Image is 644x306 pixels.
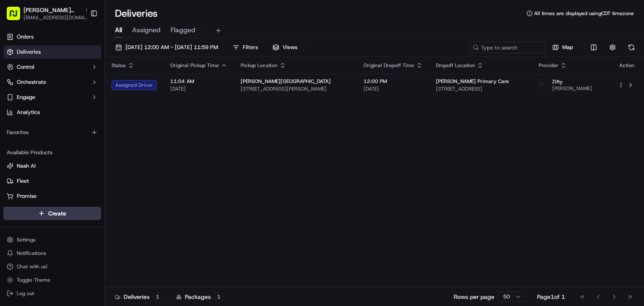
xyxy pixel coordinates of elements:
span: Notifications [17,250,46,257]
div: Action [618,62,636,69]
div: Packages [176,293,223,301]
span: Toggle Theme [17,277,50,283]
button: Filters [229,41,262,53]
span: [STREET_ADDRESS] [436,86,525,92]
span: Control [17,63,34,71]
button: Log out [3,288,101,299]
button: Promise [3,189,101,203]
span: Zifty [552,78,563,85]
button: [PERSON_NAME][GEOGRAPHIC_DATA] [23,6,81,14]
span: 12:00 PM [364,78,423,85]
button: Fleet [3,174,101,188]
span: Orders [17,33,34,41]
span: [PERSON_NAME] Primary Care [436,78,509,85]
span: Chat with us! [17,263,47,270]
span: Map [562,44,573,51]
span: Fleet [17,177,29,185]
a: Promise [7,192,98,200]
a: Deliveries [3,45,101,59]
span: Original Dropoff Time [364,62,414,69]
span: Engage [17,93,35,101]
button: Control [3,60,101,74]
span: Orchestrate [17,78,46,86]
a: Analytics [3,106,101,119]
button: Nash AI [3,159,101,173]
button: [PERSON_NAME][GEOGRAPHIC_DATA][EMAIL_ADDRESS][DOMAIN_NAME] [3,3,87,23]
p: Rows per page [454,293,494,301]
span: Flagged [171,25,195,35]
div: Deliveries [115,293,162,301]
div: Available Products [3,146,101,159]
button: Create [3,207,101,220]
span: Status [112,62,126,69]
span: All [115,25,122,35]
a: Nash AI [7,162,98,170]
span: Pickup Location [241,62,278,69]
div: 1 [153,293,162,301]
button: Chat with us! [3,261,101,272]
img: zifty-logo-trans-sq.png [539,80,550,91]
button: Orchestrate [3,75,101,89]
span: Deliveries [17,48,41,56]
button: Notifications [3,247,101,259]
a: Orders [3,30,101,44]
span: [DATE] 12:00 AM - [DATE] 11:59 PM [125,44,218,51]
span: Promise [17,192,36,200]
span: Create [48,209,66,218]
button: Settings [3,234,101,246]
a: Fleet [7,177,98,185]
span: Provider [539,62,558,69]
button: Map [548,41,577,53]
button: [DATE] 12:00 AM - [DATE] 11:59 PM [112,41,222,53]
span: Assigned [132,25,161,35]
span: Nash AI [17,162,36,170]
h1: Deliveries [115,7,158,20]
span: Filters [243,44,258,51]
button: [EMAIL_ADDRESS][DOMAIN_NAME] [23,14,91,21]
div: 1 [214,293,223,301]
button: Views [269,41,301,53]
span: Original Pickup Time [170,62,219,69]
span: All times are displayed using CDT timezone [534,10,634,17]
span: Settings [17,236,36,243]
button: Engage [3,91,101,104]
span: [PERSON_NAME][GEOGRAPHIC_DATA] [241,78,331,85]
span: 11:04 AM [170,78,227,85]
button: Toggle Theme [3,274,101,286]
button: Refresh [626,41,637,53]
span: Analytics [17,109,40,116]
div: Favorites [3,126,101,139]
span: Views [283,44,297,51]
span: Dropoff Location [436,62,475,69]
span: Log out [17,290,34,297]
span: [STREET_ADDRESS][PERSON_NAME] [241,86,350,92]
span: [PERSON_NAME] [552,85,592,92]
span: [DATE] [364,86,423,92]
input: Type to search [470,41,545,53]
div: Page 1 of 1 [537,293,565,301]
span: [DATE] [170,86,227,92]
